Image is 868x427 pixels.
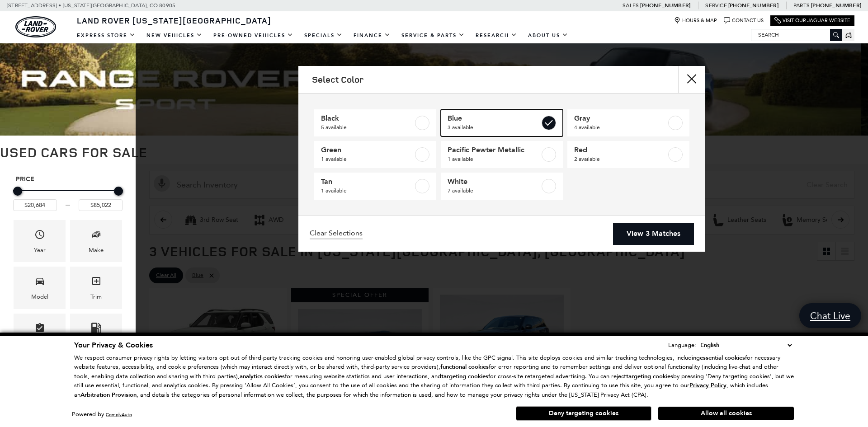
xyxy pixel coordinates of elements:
button: Allow all cookies [658,407,794,420]
input: Search [751,29,842,40]
span: Blue [448,114,540,123]
span: Gray [574,114,666,123]
div: YearYear [14,220,66,262]
a: Specials [299,28,348,43]
a: Pre-Owned Vehicles [208,28,299,43]
div: Maximum Price [114,187,123,196]
strong: Arbitration Provision [80,391,137,399]
h2: Select Color [312,75,363,84]
a: [PHONE_NUMBER] [728,2,778,9]
a: Privacy Policy [689,382,726,389]
span: 2 available [574,155,666,164]
a: Green1 available [314,141,436,168]
div: TrimTrim [70,267,122,309]
a: Clear Selections [310,229,363,239]
span: White [448,177,540,186]
span: 5 available [321,123,413,132]
a: Black5 available [314,109,436,136]
span: Service [705,2,726,9]
a: Blue3 available [441,109,563,136]
span: Tan [321,177,413,186]
span: 1 available [448,155,540,164]
a: ComplyAuto [106,412,132,418]
span: Land Rover [US_STATE][GEOGRAPHIC_DATA] [77,15,271,26]
div: Language: [668,342,696,348]
span: Trim [91,273,102,292]
strong: functional cookies [440,363,489,371]
a: About Us [523,28,574,43]
select: Language Select [698,340,794,350]
a: Contact Us [724,17,764,24]
a: land-rover [15,16,56,38]
strong: targeting cookies [626,372,673,380]
span: Black [321,114,413,123]
a: EXPRESS STORE [71,28,141,43]
a: Hours & Map [674,17,717,24]
div: Minimum Price [13,187,22,196]
a: New Vehicles [141,28,208,43]
a: Land Rover [US_STATE][GEOGRAPHIC_DATA] [71,15,277,26]
a: View 3 Matches [613,223,694,245]
div: Price [13,183,123,211]
span: Model [34,273,45,292]
span: Fueltype [91,320,102,339]
div: Trim [90,292,102,302]
div: FueltypeFueltype [70,314,122,356]
p: We respect consumer privacy rights by letting visitors opt out of third-party tracking cookies an... [74,353,794,400]
a: White7 available [441,173,563,200]
a: Research [470,28,523,43]
button: close [678,66,705,93]
input: Maximum [79,199,123,211]
input: Minimum [13,199,57,211]
span: 4 available [574,123,666,132]
span: Make [91,227,102,245]
div: FeaturesFeatures [14,314,66,356]
strong: essential cookies [700,354,745,362]
a: Finance [348,28,396,43]
a: [PHONE_NUMBER] [811,2,861,9]
a: Pacific Pewter Metallic1 available [441,141,563,168]
span: Your Privacy & Cookies [74,340,153,350]
div: Make [89,245,104,255]
h5: Price [16,175,120,183]
img: Land Rover [15,16,56,38]
div: Year [34,245,46,255]
a: [PHONE_NUMBER] [640,2,690,9]
a: Red2 available [567,141,689,168]
a: Gray4 available [567,109,689,136]
span: Features [34,320,45,339]
nav: Main Navigation [71,28,574,43]
span: 7 available [448,186,540,195]
div: MakeMake [70,220,122,262]
span: Parts [793,2,810,9]
span: 1 available [321,186,413,195]
strong: analytics cookies [240,372,285,380]
span: Pacific Pewter Metallic [448,145,540,155]
div: Model [31,292,48,302]
span: 1 available [321,155,413,164]
span: Red [574,145,666,155]
span: Green [321,145,413,155]
a: [STREET_ADDRESS] • [US_STATE][GEOGRAPHIC_DATA], CO 80905 [7,2,175,9]
span: Sales [623,2,639,9]
span: 3 available [448,123,540,132]
span: Year [34,227,45,245]
span: Chat Live [806,310,855,322]
button: Deny targeting cookies [516,406,651,421]
div: Powered by [72,412,132,418]
strong: targeting cookies [441,372,488,380]
u: Privacy Policy [689,381,726,389]
a: Visit Our Jaguar Website [774,17,850,24]
a: Service & Parts [396,28,470,43]
a: Chat Live [799,303,861,328]
div: ModelModel [14,267,66,309]
a: Tan1 available [314,173,436,200]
